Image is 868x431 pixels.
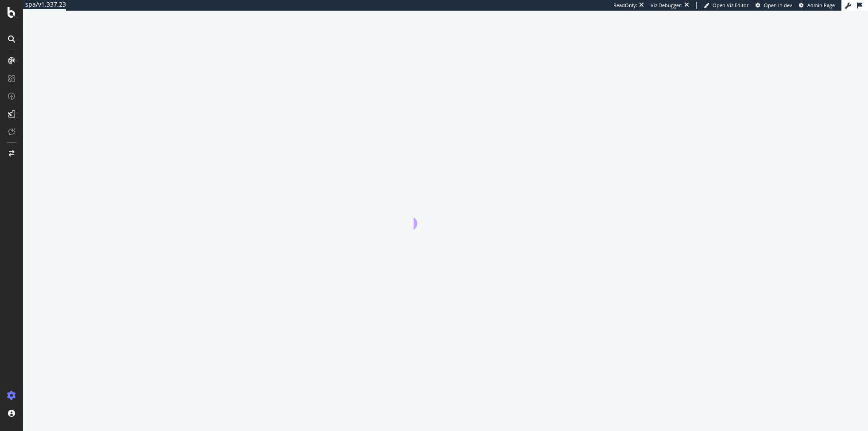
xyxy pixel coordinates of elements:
[799,2,835,9] a: Admin Page
[807,2,835,8] span: Admin Page
[613,2,637,9] div: ReadOnly:
[651,2,682,9] div: Viz Debugger:
[713,2,749,8] span: Open Viz Editor
[764,2,792,8] span: Open in dev
[756,2,792,9] a: Open in dev
[704,2,749,9] a: Open Viz Editor
[414,198,477,230] div: animation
